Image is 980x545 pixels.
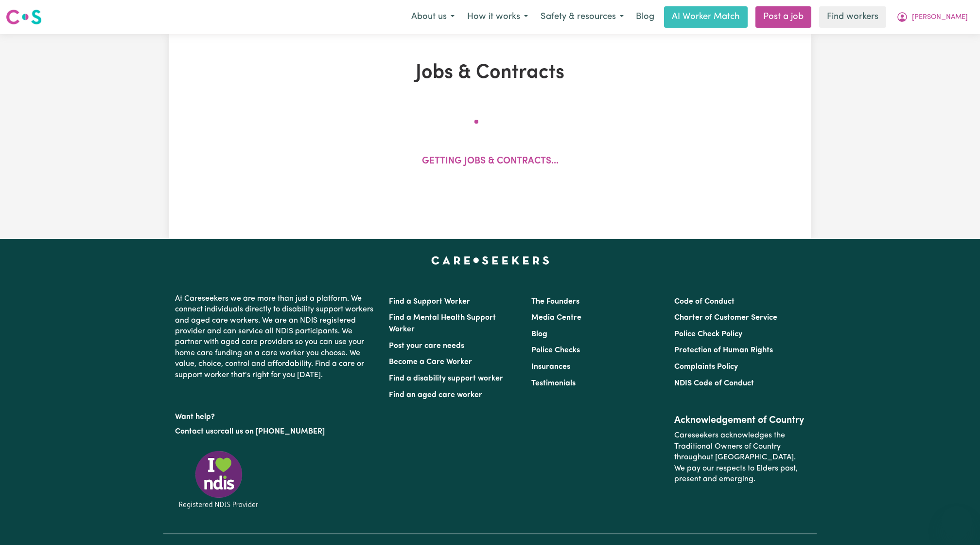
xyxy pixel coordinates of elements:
[6,8,42,26] img: Careseekers logo
[674,346,773,354] a: Protection of Human Rights
[422,155,559,169] p: Getting jobs & contracts...
[389,314,496,333] a: Find a Mental Health Support Worker
[912,12,968,23] span: [PERSON_NAME]
[664,6,748,28] a: AI Worker Match
[674,298,735,306] a: Code of Conduct
[534,7,630,27] button: Safety & resources
[6,6,42,28] a: Careseekers logo
[674,415,805,426] h2: Acknowledgement of Country
[755,6,811,28] a: Post a job
[228,61,752,85] h1: Jobs & Contracts
[175,290,377,384] p: At Careseekers we are more than just a platform. We connect individuals directly to disability su...
[674,363,738,371] a: Complaints Policy
[221,428,325,436] a: call us on [PHONE_NUMBER]
[819,6,886,28] a: Find workers
[389,391,482,399] a: Find an aged care worker
[175,449,262,510] img: Registered NDIS provider
[674,426,805,489] p: Careseekers acknowledges the Traditional Owners of Country throughout [GEOGRAPHIC_DATA]. We pay o...
[461,7,534,27] button: How it works
[389,298,470,306] a: Find a Support Worker
[405,7,461,27] button: About us
[389,375,503,382] a: Find a disability support worker
[389,358,472,366] a: Become a Care Worker
[531,314,581,322] a: Media Centre
[531,363,570,371] a: Insurances
[389,342,464,350] a: Post your care needs
[531,380,576,387] a: Testimonials
[941,506,972,537] iframe: Button to launch messaging window
[431,256,549,264] a: Careseekers home page
[531,346,580,354] a: Police Checks
[890,7,974,27] button: My Account
[175,422,377,441] p: or
[175,408,377,422] p: Want help?
[630,6,660,28] a: Blog
[175,428,213,436] a: Contact us
[674,380,754,387] a: NDIS Code of Conduct
[531,298,579,306] a: The Founders
[674,314,777,322] a: Charter of Customer Service
[674,330,742,338] a: Police Check Policy
[531,330,547,338] a: Blog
